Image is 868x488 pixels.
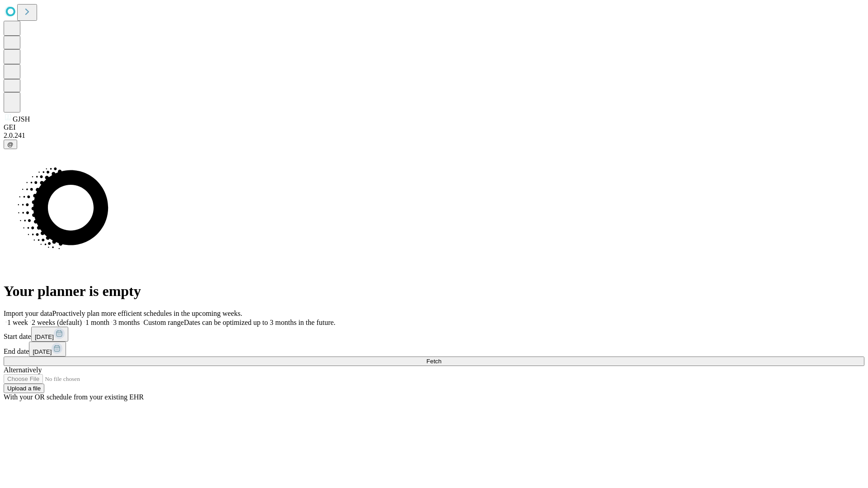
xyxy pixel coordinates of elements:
span: [DATE] [33,348,52,355]
span: 1 month [85,319,109,326]
span: 2 weeks (default) [32,319,82,326]
div: GEI [4,123,864,131]
span: Alternatively [4,366,42,374]
span: Custom range [143,319,184,326]
button: @ [4,140,17,149]
span: Fetch [426,358,441,365]
span: Import your data [4,310,52,317]
div: 2.0.241 [4,131,864,140]
span: [DATE] [35,333,54,340]
span: With your OR schedule from your existing EHR [4,393,144,401]
div: Start date [4,327,864,342]
span: GJSH [13,115,30,123]
div: End date [4,342,864,357]
button: Upload a file [4,384,44,393]
button: [DATE] [29,342,66,357]
span: @ [7,141,14,148]
button: [DATE] [31,327,68,342]
button: Fetch [4,357,864,366]
span: 1 week [7,319,28,326]
span: 3 months [113,319,140,326]
h1: Your planner is empty [4,283,864,300]
span: Dates can be optimized up to 3 months in the future. [184,319,335,326]
span: Proactively plan more efficient schedules in the upcoming weeks. [52,310,242,317]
